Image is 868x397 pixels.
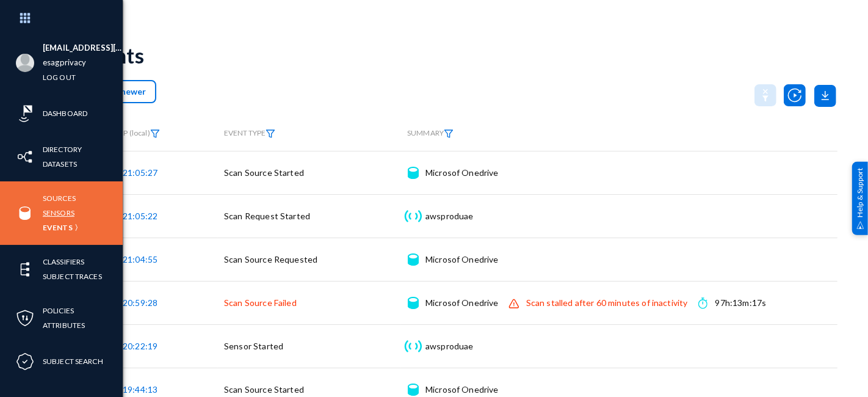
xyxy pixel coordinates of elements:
img: icon-source.svg [408,384,418,396]
img: icon-elements.svg [16,260,34,279]
a: Policies [43,304,74,318]
a: Attributes [43,318,85,332]
span: Scan Source Started [224,384,304,395]
div: Microsof Onedrive [425,384,499,396]
img: blank-profile-picture.png [16,54,34,72]
img: app launcher [7,5,43,31]
img: icon-filter.svg [266,129,275,138]
div: Microsof Onedrive [425,297,499,309]
div: 97h:13m:17s [715,297,767,309]
span: 19:44:13 [123,384,157,395]
span: TIMESTAMP (local) [87,128,160,137]
span: Scan Source Failed [224,297,297,308]
a: esagprivacy [43,56,86,70]
a: Sources [43,191,76,205]
span: Scan Request Started [224,211,310,221]
img: icon-policies.svg [16,309,34,327]
img: icon-compliance.svg [16,352,34,371]
img: icon-source.svg [408,167,418,179]
a: Sensors [43,206,74,220]
div: Microsof Onedrive [425,167,499,179]
span: 21:05:27 [123,167,157,178]
span: Scan Source Started [224,167,304,178]
a: Directory [43,142,82,156]
span: 21:05:22 [123,211,157,221]
div: awsproduae [425,210,474,222]
img: icon-sensor.svg [403,340,423,352]
img: icon-utility-autoscan.svg [784,84,806,106]
a: Log out [43,70,76,84]
a: Classifiers [43,255,84,269]
div: Microsof Onedrive [425,253,499,266]
span: 20:59:28 [123,297,157,308]
span: 21:04:55 [123,254,157,264]
span: SUMMARY [407,128,454,137]
span: EVENT TYPE [224,129,275,138]
img: icon-source.svg [408,297,418,309]
img: icon-sources.svg [16,204,34,222]
img: icon-inventory.svg [16,148,34,166]
img: icon-filter.svg [150,129,160,138]
img: icon-filter.svg [444,129,454,138]
a: Subject Traces [43,269,102,283]
span: 20:22:19 [123,341,157,351]
span: Scan Source Requested [224,254,317,264]
img: icon-time.svg [698,297,707,309]
div: awsproduae [425,340,474,352]
a: Events [43,220,73,235]
img: help_support.svg [856,221,864,229]
img: icon-source.svg [408,253,418,266]
span: Sensor Started [224,341,283,351]
img: icon-sensor.svg [403,210,423,222]
a: Subject Search [43,354,103,368]
img: icon-risk-sonar.svg [16,104,34,123]
a: Dashboard [43,106,87,120]
a: Datasets [43,157,77,171]
li: [EMAIL_ADDRESS][DOMAIN_NAME] [43,41,123,56]
div: Scan stalled after 60 minutes of inactivity [526,297,688,309]
div: Help & Support [852,162,868,235]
